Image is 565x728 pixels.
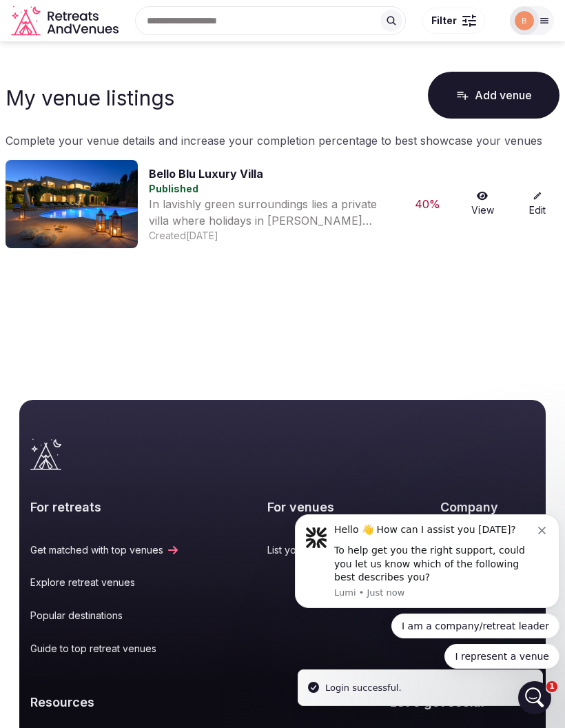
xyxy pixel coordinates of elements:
a: View [460,191,504,217]
div: In lavishly green surroundings lies a private villa where holidays in [PERSON_NAME][GEOGRAPHIC_DA... [149,196,394,229]
h2: Resources [30,694,193,711]
a: Bello Blu Luxury Villa [149,167,263,181]
h2: For retreats [30,498,180,516]
div: 40 % [405,196,449,212]
h1: My venue listings [6,85,174,110]
a: Visit the homepage [30,438,61,470]
h2: Company [440,498,535,516]
span: Published [149,183,198,194]
svg: Retreats and Venues company logo [11,6,121,37]
a: Explore retreat venues [30,576,180,589]
img: bello-blu-luxury-villa [515,11,534,30]
a: Popular destinations [30,609,180,623]
iframe: Intercom notifications message [289,501,565,691]
button: Add venue [428,72,559,119]
h2: For venues [267,498,353,516]
a: Guide to top retreat venues [30,642,180,656]
div: Created [DATE] [149,229,394,243]
iframe: Intercom live chat [518,681,551,714]
p: Complete your venue details and increase your completion percentage to best showcase your venues [6,132,559,149]
span: 1 [546,681,557,692]
a: Edit [515,191,559,217]
span: Filter [431,14,457,28]
img: Venue cover photo for Bello Blu Luxury Villa [6,160,138,248]
a: List your venue [267,543,353,557]
button: Filter [422,8,485,34]
a: Get matched with top venues [30,543,180,557]
a: Visit the homepage [11,6,121,37]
